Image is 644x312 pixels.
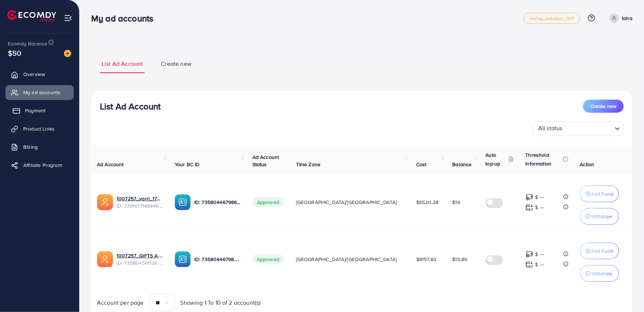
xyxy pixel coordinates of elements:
span: Affiliate Program [23,161,62,169]
span: My ad accounts [23,89,60,96]
div: Search for option [533,121,624,136]
span: List Ad Account [102,60,143,68]
img: logo [7,10,56,21]
span: Create new [161,60,191,68]
img: ic-ads-acc.e4c84228.svg [97,194,113,210]
img: menu [64,14,72,22]
input: Search for option [565,123,612,134]
p: ID: 7358044679864254480 [194,255,241,264]
span: Balance [453,161,472,168]
a: Payment [5,103,74,118]
span: Ecomdy Balance [8,40,47,47]
a: Overview [5,67,74,81]
img: image [64,50,71,57]
a: Product Links [5,121,74,136]
span: Payment [25,107,45,114]
p: Withdraw [591,269,612,278]
button: Withdraw [580,265,619,282]
p: Add Fund [591,189,613,198]
a: metap_pakistan_001 [523,13,580,24]
span: [GEOGRAPHIC_DATA]/[GEOGRAPHIC_DATA] [296,199,397,206]
span: Ad Account [97,161,124,168]
p: Withdraw [591,212,612,221]
img: top-up amount [526,204,533,211]
span: Cost [416,161,427,168]
p: $ --- [535,203,544,212]
span: Showing 1 To 10 of 2 account(s) [181,299,261,307]
span: metap_pakistan_001 [530,16,574,21]
span: [GEOGRAPHIC_DATA]/[GEOGRAPHIC_DATA] [296,256,397,263]
img: ic-ads-acc.e4c84228.svg [97,251,113,267]
span: Ad Account Status [252,153,279,168]
span: $16 [453,199,460,206]
span: Approved [252,255,284,264]
span: $50 [8,48,21,58]
p: ID: 7358044679864254480 [194,198,241,207]
span: $6520.28 [416,199,438,206]
span: Time Zone [296,161,320,168]
a: Billing [5,140,74,154]
p: Add Fund [591,247,613,255]
span: Action [580,161,595,168]
span: Create new [590,103,616,110]
a: 1007257_GIFTS ADS_1713178508862 [117,252,163,259]
a: Affiliate Program [5,158,74,172]
button: Withdraw [580,208,619,225]
img: top-up amount [526,251,533,258]
button: Add Fund [580,185,619,202]
span: ID: 7358045611263918081 [117,259,163,267]
p: Auto top-up [486,151,507,168]
span: $8157.83 [416,256,436,263]
span: Approved [252,197,284,207]
h3: List Ad Account [100,101,161,112]
div: <span class='underline'>1007257_GIFTS ADS_1713178508862</span></br>7358045611263918081 [117,252,163,267]
p: $ --- [535,260,544,269]
span: Overview [23,71,45,78]
p: $ --- [535,250,544,259]
button: Add Fund [580,243,619,259]
div: <span class='underline'>1007257_varri_1720855285387</span></br>7391017148446998544 [117,195,163,210]
span: $15.89 [453,256,467,263]
a: 1007257_varri_1720855285387 [117,195,163,202]
span: ID: 7391017148446998544 [117,202,163,209]
span: Your BC ID [175,161,200,168]
span: Billing [23,143,38,151]
img: top-up amount [526,261,533,268]
p: $ --- [535,193,544,201]
span: Account per page [97,299,144,307]
h3: My ad accounts [91,13,159,24]
span: All status [537,123,564,134]
img: ic-ba-acc.ded83a64.svg [175,251,191,267]
span: Product Links [23,125,54,132]
button: Create new [583,100,624,113]
a: My ad accounts [5,85,74,100]
a: taha [607,13,632,23]
p: taha [622,14,632,23]
img: top-up amount [526,193,533,201]
p: Threshold information [526,151,561,168]
img: ic-ba-acc.ded83a64.svg [175,194,191,210]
